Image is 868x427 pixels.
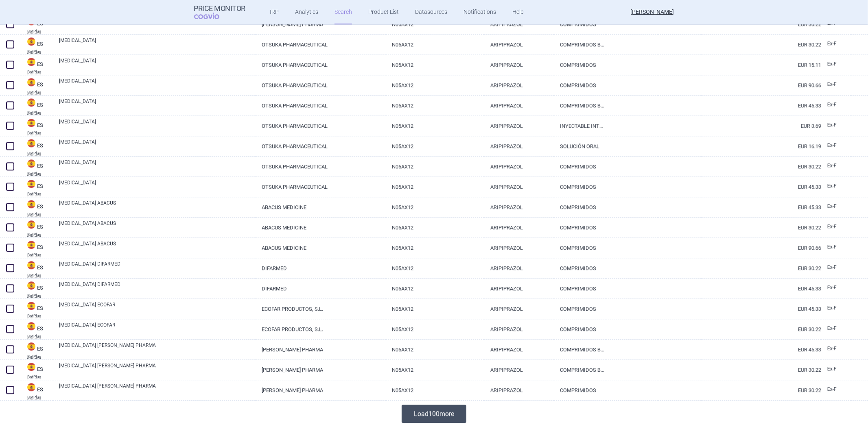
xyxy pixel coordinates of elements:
abbr: BotPlus — Online database developed by the General Council of Official Associations of Pharmacist... [27,233,53,237]
abbr: BotPlus — Online database developed by the General Council of Official Associations of Pharmacist... [27,273,53,277]
a: Ex-F [821,383,851,396]
a: COMPRIMIDOS [554,279,606,298]
a: EUR 45.33 [702,340,821,359]
a: [PERSON_NAME] PHARMA [256,340,386,359]
a: N05AX12 [386,360,484,380]
a: [MEDICAL_DATA] [59,57,256,72]
img: Spain [27,322,35,330]
a: ARIPIPRAZOL [484,340,554,359]
a: COMPRIMIDOS BUCODISPERSABLES [554,360,606,380]
strong: Price Monitor [194,4,246,13]
a: COMPRIMIDOS [554,380,606,400]
abbr: BotPlus — Online database developed by the General Council of Official Associations of Pharmacist... [27,192,53,196]
a: ESESBotPlus [21,199,53,216]
abbr: BotPlus — Online database developed by the General Council of Official Associations of Pharmacist... [27,355,53,359]
a: [MEDICAL_DATA] DIFARMED [59,281,256,295]
span: COGVIO [194,13,231,19]
a: N05AX12 [386,136,484,156]
a: N05AX12 [386,35,484,54]
a: EUR 30.22 [702,258,821,278]
a: Ex-F [821,343,851,355]
a: OTSUKA PHARMACEUTICAL [256,157,386,176]
a: COMPRIMIDOS [554,238,606,258]
img: Spain [27,180,35,188]
a: EUR 30.22 [702,380,821,400]
abbr: BotPlus — Online database developed by the General Council of Official Associations of Pharmacist... [27,151,53,155]
a: Ex-F [821,322,851,335]
a: OTSUKA PHARMACEUTICAL [256,35,386,54]
span: Ex-factory price [827,264,837,270]
a: N05AX12 [386,177,484,197]
a: Ex-F [821,38,851,50]
img: Spain [27,342,35,351]
a: Ex-F [821,160,851,172]
a: EUR 90.66 [702,75,821,95]
span: Ex-factory price [827,285,837,290]
a: DIFARMED [256,258,386,278]
abbr: BotPlus — Online database developed by the General Council of Official Associations of Pharmacist... [27,111,53,115]
span: Ex-factory price [827,122,837,128]
a: [MEDICAL_DATA] [59,77,256,92]
a: EUR 30.22 [702,157,821,176]
a: DIFARMED [256,279,386,298]
a: OTSUKA PHARMACEUTICAL [256,177,386,197]
a: ESESBotPlus [21,260,53,277]
img: Spain [27,200,35,208]
img: Spain [27,58,35,66]
span: Ex-factory price [827,81,837,87]
span: Ex-factory price [827,224,837,229]
a: [MEDICAL_DATA] [59,118,256,133]
a: ESESBotPlus [21,98,53,115]
a: ARIPIPRAZOL [484,35,554,54]
span: Ex-factory price [827,142,837,148]
a: ARIPIPRAZOL [484,96,554,115]
a: [MEDICAL_DATA] [59,179,256,194]
span: Ex-factory price [827,244,837,250]
a: Ex-F [821,58,851,70]
a: Ex-F [821,363,851,375]
a: ARIPIPRAZOL [484,75,554,95]
a: N05AX12 [386,380,484,400]
a: Ex-F [821,282,851,294]
abbr: BotPlus — Online database developed by the General Council of Official Associations of Pharmacist... [27,314,53,318]
abbr: BotPlus — Online database developed by the General Council of Official Associations of Pharmacist... [27,70,53,74]
a: EUR 3.69 [702,116,821,136]
a: ESESBotPlus [21,179,53,196]
a: ARIPIPRAZOL [484,299,554,319]
a: [MEDICAL_DATA] [59,37,256,51]
a: [MEDICAL_DATA] [59,138,256,153]
a: EUR 45.33 [702,96,821,115]
a: Ex-F [821,180,851,192]
a: COMPRIMIDOS [554,157,606,176]
a: N05AX12 [386,340,484,359]
a: [MEDICAL_DATA] ABACUS [59,240,256,255]
a: [MEDICAL_DATA] [PERSON_NAME] PHARMA [59,382,256,397]
img: Spain [27,37,35,46]
a: Price MonitorCOGVIO [194,4,246,20]
a: ARIPIPRAZOL [484,360,554,380]
a: OTSUKA PHARMACEUTICAL [256,75,386,95]
a: N05AX12 [386,96,484,115]
a: ARIPIPRAZOL [484,279,554,298]
a: COMPRIMIDOS [554,218,606,237]
a: ARIPIPRAZOL [484,380,554,400]
a: ESESBotPlus [21,77,53,94]
span: Ex-factory price [827,61,837,67]
a: N05AX12 [386,55,484,75]
a: ARIPIPRAZOL [484,177,554,197]
a: EUR 30.22 [702,35,821,54]
a: ECOFAR PRODUCTOS, S.L. [256,319,386,339]
a: N05AX12 [386,116,484,136]
abbr: BotPlus — Online database developed by the General Council of Official Associations of Pharmacist... [27,395,53,399]
a: N05AX12 [386,299,484,319]
a: [MEDICAL_DATA] ECOFAR [59,301,256,316]
img: Spain [27,302,35,310]
a: COMPRIMIDOS BUCODISPERSABLES [554,96,606,115]
a: ARIPIPRAZOL [484,319,554,339]
a: Ex-F [821,221,851,233]
a: ESESBotPlus [21,342,53,359]
a: [MEDICAL_DATA] [PERSON_NAME] PHARMA [59,362,256,377]
a: Ex-F [821,78,851,91]
span: Ex-factory price [827,41,837,46]
a: COMPRIMIDOS [554,299,606,319]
